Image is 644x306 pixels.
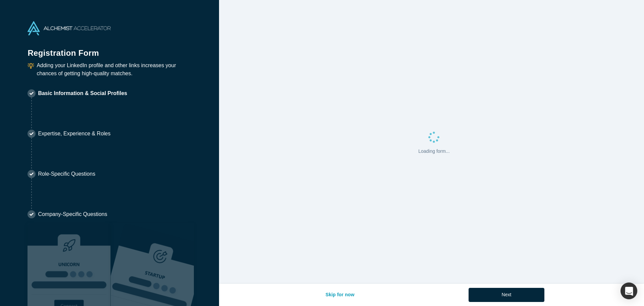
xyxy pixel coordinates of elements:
[318,288,362,302] button: Skip for now
[28,40,191,59] h1: Registration Form
[469,288,545,302] button: Next
[28,21,111,35] img: Alchemist Accelerator Logo
[38,210,107,218] p: Company-Specific Questions
[38,130,110,138] p: Expertise, Experience & Roles
[38,89,127,97] p: Basic Information & Social Profiles
[37,61,191,78] p: Adding your LinkedIn profile and other links increases your chances of getting high-quality matches.
[418,148,449,155] p: Loading form...
[38,170,95,178] p: Role-Specific Questions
